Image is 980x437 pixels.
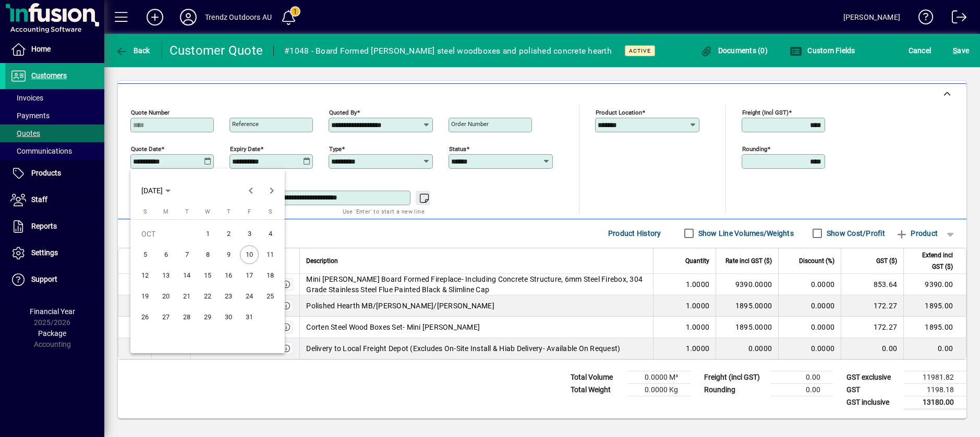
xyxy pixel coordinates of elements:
[260,286,281,307] button: Sat Oct 25 2025
[141,186,163,195] span: [DATE]
[260,223,281,244] button: Sat Oct 04 2025
[240,287,259,306] span: 24
[156,266,175,285] span: 13
[135,265,155,286] button: Sun Oct 12 2025
[136,245,154,264] span: 5
[219,266,238,285] span: 16
[239,223,260,244] button: Fri Oct 03 2025
[177,308,196,327] span: 28
[135,286,155,307] button: Sun Oct 19 2025
[197,286,218,307] button: Wed Oct 22 2025
[240,308,259,327] span: 31
[155,286,176,307] button: Mon Oct 20 2025
[177,266,196,285] span: 14
[135,307,155,328] button: Sun Oct 26 2025
[261,245,280,264] span: 11
[239,265,260,286] button: Fri Oct 17 2025
[198,224,217,243] span: 1
[198,308,217,327] span: 29
[155,307,176,328] button: Mon Oct 27 2025
[261,266,280,285] span: 18
[156,287,175,306] span: 20
[185,208,189,215] span: T
[176,307,197,328] button: Tue Oct 28 2025
[156,245,175,264] span: 6
[197,265,218,286] button: Wed Oct 15 2025
[136,308,154,327] span: 26
[136,287,154,306] span: 19
[163,208,168,215] span: M
[218,265,239,286] button: Thu Oct 16 2025
[239,286,260,307] button: Fri Oct 24 2025
[240,180,261,201] button: Previous month
[197,244,218,265] button: Wed Oct 08 2025
[218,307,239,328] button: Thu Oct 30 2025
[240,245,259,264] span: 10
[135,244,155,265] button: Sun Oct 05 2025
[260,244,281,265] button: Sat Oct 11 2025
[177,287,196,306] span: 21
[240,224,259,243] span: 3
[198,287,217,306] span: 22
[248,208,251,215] span: F
[269,208,272,215] span: S
[218,223,239,244] button: Thu Oct 02 2025
[261,180,282,201] button: Next month
[198,245,217,264] span: 8
[176,265,197,286] button: Tue Oct 14 2025
[176,244,197,265] button: Tue Oct 07 2025
[218,286,239,307] button: Thu Oct 23 2025
[135,223,197,244] td: OCT
[177,245,196,264] span: 7
[197,223,218,244] button: Wed Oct 01 2025
[240,266,259,285] span: 17
[143,208,147,215] span: S
[136,266,154,285] span: 12
[219,224,238,243] span: 2
[155,244,176,265] button: Mon Oct 06 2025
[239,307,260,328] button: Fri Oct 31 2025
[198,266,217,285] span: 15
[219,308,238,327] span: 30
[219,245,238,264] span: 9
[137,181,175,200] button: Choose month and year
[155,265,176,286] button: Mon Oct 13 2025
[197,307,218,328] button: Wed Oct 29 2025
[205,208,210,215] span: W
[218,244,239,265] button: Thu Oct 09 2025
[261,287,280,306] span: 25
[219,287,238,306] span: 23
[176,286,197,307] button: Tue Oct 21 2025
[156,308,175,327] span: 27
[261,224,280,243] span: 4
[227,208,231,215] span: T
[239,244,260,265] button: Fri Oct 10 2025
[260,265,281,286] button: Sat Oct 18 2025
